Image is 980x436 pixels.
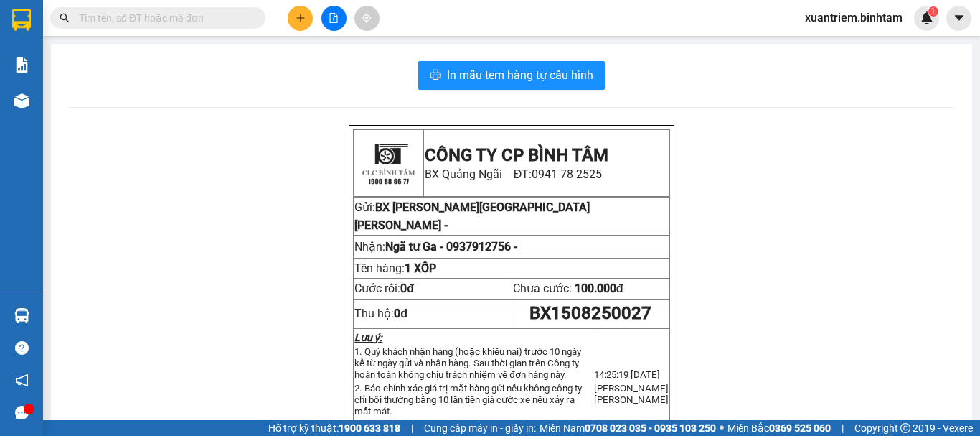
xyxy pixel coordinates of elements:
[720,425,724,431] span: ⚪️
[900,423,910,433] span: copyright
[430,69,441,83] span: printer
[930,6,936,17] span: 1
[339,422,400,434] strong: 1900 633 818
[15,341,29,355] span: question-circle
[329,13,339,23] span: file-add
[354,346,581,380] span: 1. Quý khách nhận hàng (hoặc khiếu nại) trước 10 ngày kể từ ngày gửi và nhận hàng. Sau thời gian ...
[354,200,375,214] span: Gửi:
[727,420,831,436] span: Miền Bắc
[540,420,716,436] span: Miền Nam
[354,261,436,275] span: Tên hàng:
[14,57,29,73] img: solution-icon
[425,145,608,165] strong: CÔNG TY CP BÌNH TÂM
[532,167,602,181] span: 0941 78 2525
[354,383,582,417] span: 2. Bảo chính xác giá trị mặt hàng gửi nếu không công ty chỉ bồi thường bằng 10 lần tiền giá cước ...
[14,308,29,323] img: warehouse-icon
[288,6,313,31] button: plus
[354,282,414,295] span: Cước rồi:
[575,282,623,295] span: 100.000đ
[400,282,414,295] span: 0đ
[513,282,623,295] span: Chưa cước:
[793,9,914,27] span: xuantriem.binhtam
[425,167,603,181] span: BX Quảng Ngãi ĐT:
[14,93,29,108] img: warehouse-icon
[385,240,517,254] span: Ngã tư Ga -
[268,420,400,436] span: Hỗ trợ kỹ thuật:
[394,307,407,320] strong: 0đ
[418,61,605,90] button: printerIn mẫu tem hàng tự cấu hình
[296,13,306,23] span: plus
[354,200,590,232] span: BX [PERSON_NAME][GEOGRAPHIC_DATA][PERSON_NAME] -
[354,240,517,254] span: Nhận:
[594,369,660,380] span: 14:25:19 [DATE]
[79,10,248,26] input: Tìm tên, số ĐT hoặc mã đơn
[842,420,844,436] span: |
[411,420,413,436] span: |
[354,307,407,320] span: Thu hộ:
[946,6,971,31] button: caret-down
[953,11,966,24] span: caret-down
[354,6,380,31] button: aim
[447,66,593,84] span: In mẫu tem hàng tự cấu hình
[529,303,651,323] span: BX1508250027
[15,374,29,387] span: notification
[424,420,536,436] span: Cung cấp máy in - giấy in:
[594,383,669,405] span: [PERSON_NAME] [PERSON_NAME]
[60,13,70,23] span: search
[15,406,29,419] span: message
[354,332,382,343] strong: Lưu ý:
[446,240,517,254] span: 0937912756 -
[585,422,716,434] strong: 0708 023 035 - 0935 103 250
[769,422,831,434] strong: 0369 525 060
[321,6,347,31] button: file-add
[405,261,436,275] span: 1 XỐP
[12,9,31,31] img: logo-vxr
[928,6,938,17] sup: 1
[920,11,933,24] img: icon-new-feature
[362,13,372,23] span: aim
[356,131,420,195] img: logo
